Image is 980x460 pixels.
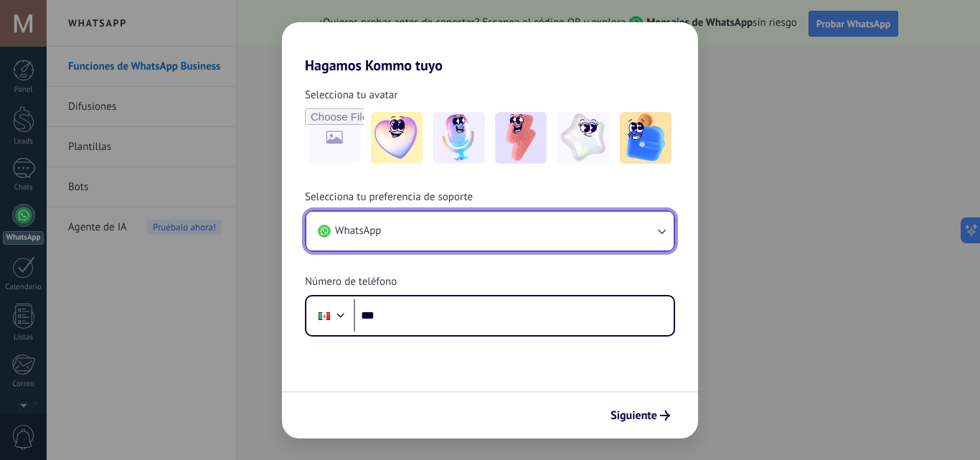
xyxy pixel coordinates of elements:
[433,112,485,164] img: -2.jpeg
[620,112,672,164] img: -5.jpeg
[557,112,609,164] img: -4.jpeg
[604,403,677,428] button: Siguiente
[305,190,473,205] span: Selecciona tu preferencia de soporte
[335,224,381,238] span: WhatsApp
[282,22,698,74] h2: Hagamos Kommo tuyo
[305,275,397,289] span: Número de teléfono
[371,112,423,164] img: -1.jpeg
[311,301,338,331] div: Mexico: + 52
[495,112,547,164] img: -3.jpeg
[611,410,657,421] span: Siguiente
[305,88,397,103] span: Selecciona tu avatar
[306,212,674,250] button: WhatsApp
